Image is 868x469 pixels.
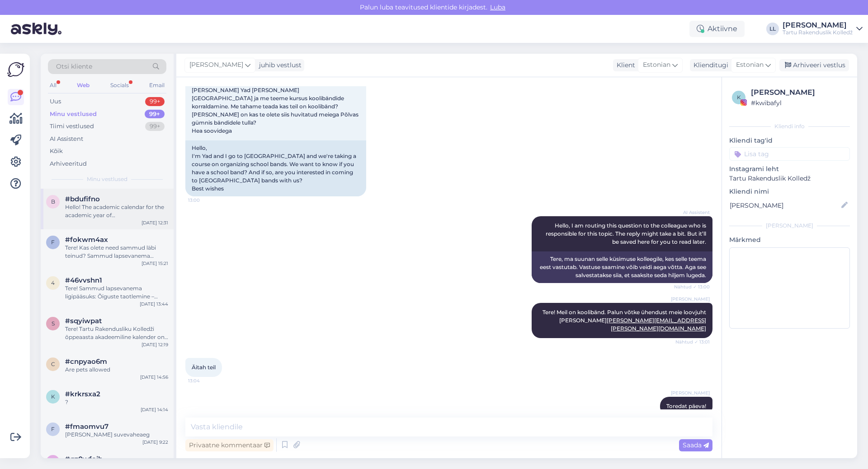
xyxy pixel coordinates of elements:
[141,406,168,413] div: [DATE] 14:14
[52,320,55,327] span: s
[145,122,165,131] div: 99+
[674,283,710,290] span: Nähtud ✓ 13:00
[51,198,55,205] span: b
[675,339,710,345] span: Nähtud ✓ 13:01
[189,60,243,70] span: [PERSON_NAME]
[729,164,850,174] p: Instagrami leht
[51,393,55,400] span: k
[729,174,850,183] p: Tartu Rakenduslik Kolledž
[729,235,850,245] p: Märkmed
[65,244,168,260] div: Tere! Kas olete need sammud läbi teinud? Sammud lapsevanema ligipääsuks: 1. Õiguste taotlemine – ...
[65,398,168,406] div: ?
[50,97,61,106] div: Uus
[779,59,849,71] div: Arhiveeri vestlus
[65,358,107,366] span: #cnpyao6m
[48,79,58,91] div: All
[56,62,92,71] span: Otsi kliente
[607,317,706,332] a: [PERSON_NAME][EMAIL_ADDRESS][PERSON_NAME][DOMAIN_NAME]
[65,431,168,439] div: [PERSON_NAME] suvevaheaeg
[65,455,103,463] span: #gz0wfojh
[50,122,94,131] div: Tiimi vestlused
[65,236,108,244] span: #fokwm4ax
[51,426,55,432] span: f
[65,366,168,374] div: Are pets allowed
[689,21,745,37] div: Aktiivne
[50,135,83,144] div: AI Assistent
[255,60,302,70] div: juhib vestlust
[140,374,168,381] div: [DATE] 14:56
[690,60,728,70] div: Klienditugi
[751,87,847,98] div: [PERSON_NAME]
[192,79,360,134] span: Tere, [PERSON_NAME] Yad [PERSON_NAME] [GEOGRAPHIC_DATA] ja me teeme kursus koolibändide korraldam...
[783,22,863,36] a: [PERSON_NAME]Tartu Rakenduslik Kolledž
[142,219,168,226] div: [DATE] 12:31
[51,361,55,367] span: c
[145,110,165,119] div: 99+
[140,301,168,307] div: [DATE] 13:44
[7,61,24,78] img: Askly Logo
[142,439,168,446] div: [DATE] 9:22
[487,3,508,11] span: Luba
[671,390,710,396] span: [PERSON_NAME]
[65,317,102,325] span: #sqyiwpat
[643,60,670,70] span: Estonian
[737,94,741,101] span: k
[87,175,127,183] span: Minu vestlused
[730,200,840,210] input: Lisa nimi
[783,29,853,36] div: Tartu Rakenduslik Kolledž
[142,260,168,267] div: [DATE] 15:21
[108,79,131,91] div: Socials
[65,276,102,284] span: #46vvshn1
[75,79,91,91] div: Web
[51,239,55,246] span: f
[65,284,168,301] div: Tere! Sammud lapsevanema ligipääsuks: Õiguste taotlemine – lapsevanem (seaduslik esindaja) peab o...
[729,222,850,230] div: [PERSON_NAME]
[613,60,635,70] div: Klient
[192,364,216,371] span: Äitah teil
[546,222,708,245] span: Hello, I am routing this question to the colleague who is responsible for this topic. The reply m...
[188,377,222,384] span: 13:04
[736,60,764,70] span: Estonian
[542,309,708,332] span: Tere! Meil on koolibänd. Palun võtke ühendust meie loovjuht [PERSON_NAME]
[185,140,366,196] div: Hello, I'm Yad and I go to [GEOGRAPHIC_DATA] and we're taking a course on organizing school bands...
[147,79,166,91] div: Email
[729,187,850,196] p: Kliendi nimi
[65,423,108,431] span: #fmaomvu7
[683,441,709,449] span: Saada
[50,147,63,156] div: Kõik
[766,23,779,35] div: LL
[783,22,853,29] div: [PERSON_NAME]
[65,203,168,219] div: Hello! The academic calendar for the academic year of [GEOGRAPHIC_DATA] can be found here: [URL][...
[676,209,710,216] span: AI Assistent
[188,197,222,204] span: 13:00
[729,136,850,145] p: Kliendi tag'id
[729,122,850,130] div: Kliendi info
[50,159,87,168] div: Arhiveeritud
[671,296,710,302] span: [PERSON_NAME]
[185,439,274,451] div: Privaatne kommentaar
[729,147,850,161] input: Lisa tag
[145,97,165,106] div: 99+
[142,341,168,348] div: [DATE] 12:19
[666,403,706,409] span: Toredat päeva!
[51,279,55,286] span: 4
[751,98,847,108] div: # kwibafyl
[50,110,97,119] div: Minu vestlused
[532,251,712,283] div: Tere, ma suunan selle küsimuse kolleegile, kes selle teema eest vastutab. Vastuse saamine võib ve...
[65,390,100,398] span: #krkrsxa2
[65,195,100,203] span: #bdufifno
[65,325,168,341] div: Tere! Tartu Rakendusliku Kolledži õppeaasta akadeemiline kalender on leitav siit: [URL][DOMAIN_NA...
